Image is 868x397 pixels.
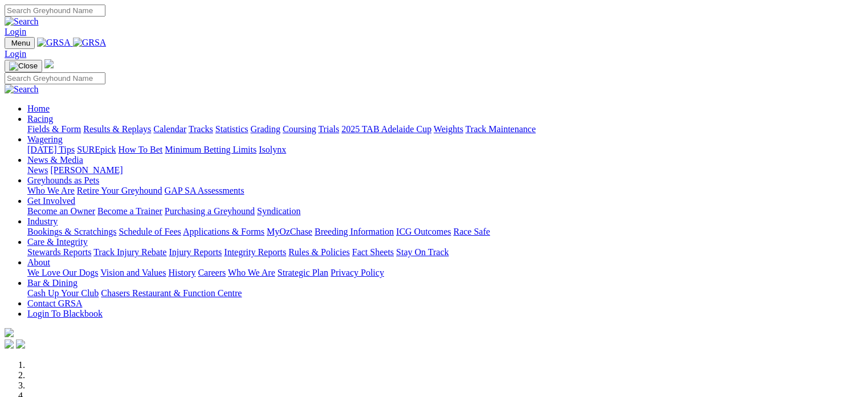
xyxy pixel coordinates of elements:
a: News [27,165,48,175]
a: Track Injury Rebate [93,247,166,257]
a: Purchasing a Greyhound [165,206,255,216]
a: Calendar [153,124,186,134]
div: Wagering [27,145,863,155]
span: Menu [11,39,30,47]
img: logo-grsa-white.png [44,59,54,68]
img: logo-grsa-white.png [5,328,14,337]
a: MyOzChase [267,227,312,236]
a: Strategic Plan [278,268,328,277]
a: GAP SA Assessments [165,186,244,195]
a: Stewards Reports [27,247,91,257]
a: Wagering [27,134,63,144]
input: Search [5,5,105,17]
a: Cash Up Your Club [27,288,99,298]
a: Home [27,104,50,113]
a: Login [5,49,26,59]
a: ICG Outcomes [396,227,451,236]
div: Industry [27,227,863,237]
a: Weights [434,124,463,134]
a: How To Bet [119,145,163,154]
a: Schedule of Fees [119,227,181,236]
a: Trials [318,124,339,134]
a: Coursing [283,124,316,134]
a: SUREpick [77,145,116,154]
a: Get Involved [27,196,75,206]
a: Integrity Reports [224,247,286,257]
a: Breeding Information [315,227,394,236]
a: Become an Owner [27,206,95,216]
a: Stay On Track [396,247,449,257]
a: Applications & Forms [183,227,264,236]
a: Login [5,27,26,36]
a: Injury Reports [169,247,222,257]
a: Tracks [189,124,213,134]
a: Race Safe [453,227,490,236]
a: History [168,268,195,277]
a: Who We Are [228,268,275,277]
a: Minimum Betting Limits [165,145,256,154]
a: Contact GRSA [27,298,82,308]
div: About [27,268,863,278]
a: Vision and Values [100,268,166,277]
a: Results & Replays [83,124,151,134]
a: Login To Blackbook [27,309,103,318]
img: GRSA [37,38,71,48]
div: Racing [27,124,863,134]
a: Isolynx [259,145,286,154]
button: Toggle navigation [5,60,42,72]
a: Privacy Policy [331,268,384,277]
div: Get Involved [27,206,863,216]
a: Fact Sheets [352,247,394,257]
a: Fields & Form [27,124,81,134]
a: Statistics [215,124,248,134]
img: GRSA [73,38,107,48]
img: Search [5,17,39,27]
img: twitter.svg [16,339,25,349]
a: Bookings & Scratchings [27,227,116,236]
a: Syndication [257,206,300,216]
a: Bar & Dining [27,278,78,288]
img: Close [9,62,38,71]
a: Industry [27,216,58,226]
div: Greyhounds as Pets [27,186,863,196]
a: Greyhounds as Pets [27,175,99,185]
a: [PERSON_NAME] [50,165,123,175]
a: Grading [251,124,280,134]
a: News & Media [27,155,83,165]
a: We Love Our Dogs [27,268,98,277]
a: Track Maintenance [466,124,536,134]
a: Retire Your Greyhound [77,186,162,195]
a: [DATE] Tips [27,145,75,154]
button: Toggle navigation [5,37,35,49]
img: Search [5,84,39,95]
div: News & Media [27,165,863,175]
a: Careers [198,268,226,277]
input: Search [5,72,105,84]
a: Racing [27,114,53,124]
a: Become a Trainer [97,206,162,216]
a: Who We Are [27,186,75,195]
div: Care & Integrity [27,247,863,257]
a: Care & Integrity [27,237,88,247]
div: Bar & Dining [27,288,863,298]
img: facebook.svg [5,339,14,349]
a: Chasers Restaurant & Function Centre [101,288,242,298]
a: About [27,257,50,267]
a: Rules & Policies [288,247,350,257]
a: 2025 TAB Adelaide Cup [341,124,431,134]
